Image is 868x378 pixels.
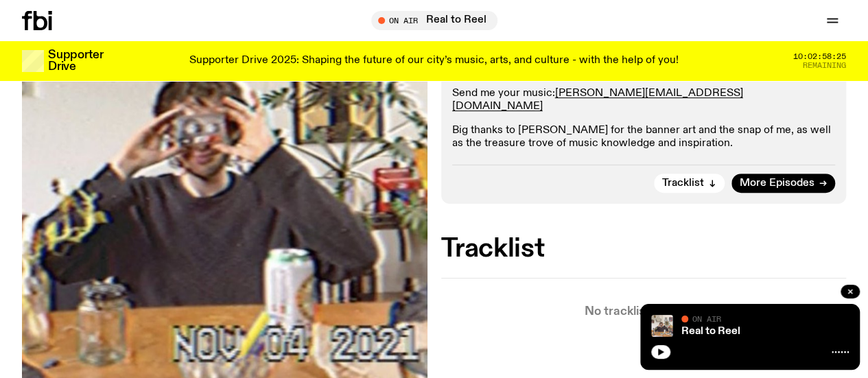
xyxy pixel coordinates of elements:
p: No tracklist provided [441,306,847,318]
span: More Episodes [740,178,814,189]
a: [PERSON_NAME][EMAIL_ADDRESS][DOMAIN_NAME] [452,88,743,112]
a: Real to Reel [681,326,740,337]
p: Big thanks to [PERSON_NAME] for the banner art and the snap of me, as well as the treasure trove ... [452,124,836,150]
span: 10:02:58:25 [793,53,846,60]
p: Send me your music: [452,87,836,113]
h3: Supporter Drive [48,49,103,73]
span: Remaining [803,62,846,69]
h2: Tracklist [441,237,847,261]
p: Supporter Drive 2025: Shaping the future of our city’s music, arts, and culture - with the help o... [189,55,679,67]
button: On AirReal to Reel [371,11,497,30]
span: On Air [692,314,721,323]
a: More Episodes [731,174,835,193]
span: Tracklist [662,178,704,189]
img: Jasper Craig Adams holds a vintage camera to his eye, obscuring his face. He is wearing a grey ju... [651,315,673,337]
button: Tracklist [654,174,725,193]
